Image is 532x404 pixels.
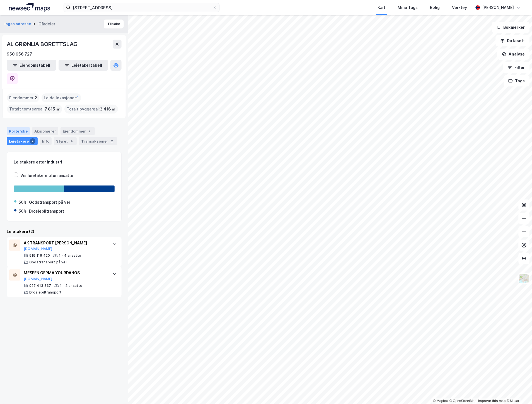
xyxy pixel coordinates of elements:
[45,106,60,112] span: 7 815 ㎡
[79,137,117,145] div: Transaksjoner
[29,199,70,206] div: Godstransport på vei
[69,138,74,144] div: 4
[60,283,83,288] div: 1 - 4 ansatte
[54,137,77,145] div: Styret
[504,377,532,404] iframe: Chat Widget
[478,399,506,403] a: Improve this map
[24,240,107,246] div: AK TRANSPORT [PERSON_NAME]
[20,172,73,179] div: Vis leietakere uten ansatte
[29,208,64,215] div: Drosjebiltransport
[519,273,529,284] img: Z
[504,377,532,404] div: Kontrollprogram for chat
[504,75,530,86] button: Tags
[77,95,79,101] span: 1
[452,4,467,11] div: Verktøy
[14,159,115,165] div: Leietakere etter industri
[503,62,530,73] button: Filter
[29,253,50,258] div: 919 116 420
[497,49,530,60] button: Analyse
[24,247,52,251] button: [DOMAIN_NAME]
[7,51,32,57] div: 950 656 727
[87,128,93,134] div: 2
[59,253,81,258] div: 1 - 4 ansatte
[71,3,213,12] input: Søk på adresse, matrikkel, gårdeiere, leietakere eller personer
[109,138,115,144] div: 2
[32,127,58,135] div: Aksjonærer
[430,4,440,11] div: Bolig
[7,137,38,145] div: Leietakere
[378,4,386,11] div: Kart
[24,270,107,276] div: MESFEN GERMA YOURDANOS
[59,60,108,71] button: Leietakertabell
[104,20,124,28] button: Tilbake
[398,4,418,11] div: Mine Tags
[7,127,30,135] div: Portefølje
[38,21,55,27] div: Gårdeier
[9,3,50,12] img: logo.a4113a55bc3d86da70a041830d287a7e.svg
[7,60,56,71] button: Eiendomstabell
[24,277,52,281] button: [DOMAIN_NAME]
[433,399,449,403] a: Mapbox
[64,105,118,114] div: Totalt byggareal :
[42,93,81,102] div: Leide lokasjoner :
[30,138,35,144] div: 2
[450,399,477,403] a: OpenStreetMap
[29,260,67,264] div: Godstransport på vei
[61,127,95,135] div: Eiendommer
[19,208,27,215] div: 50%
[7,40,79,49] div: AL GRØNLIA BORETTSLAG
[496,35,530,46] button: Datasett
[4,21,32,27] button: Ingen adresse
[29,283,51,288] div: 927 413 337
[40,137,52,145] div: Info
[35,95,37,101] span: 2
[7,93,39,102] div: Eiendommer :
[29,290,62,295] div: Drosjebiltransport
[492,22,530,33] button: Bokmerker
[7,105,62,114] div: Totalt tomteareal :
[482,4,514,11] div: [PERSON_NAME]
[100,106,116,112] span: 3 416 ㎡
[19,199,27,206] div: 50%
[7,228,122,235] div: Leietakere (2)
